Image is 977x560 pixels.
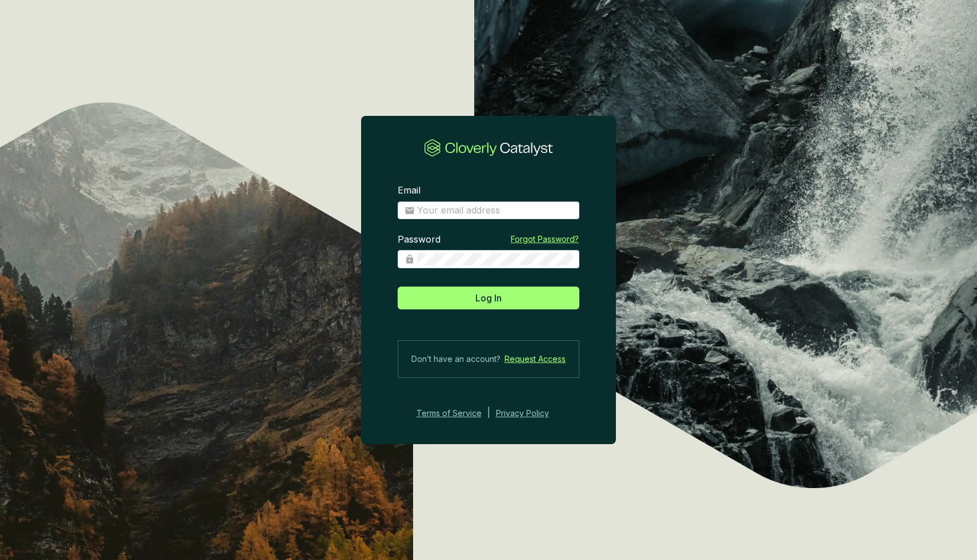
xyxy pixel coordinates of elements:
[511,233,579,245] a: Forgot Password?
[398,184,421,197] label: Email
[487,406,490,420] div: |
[496,406,564,420] a: Privacy Policy
[417,204,572,217] input: Email
[475,291,502,305] span: Log In
[398,233,441,246] label: Password
[398,287,579,309] button: Log In
[413,406,482,420] a: Terms of Service
[504,352,566,366] a: Request Access
[417,253,572,265] input: Password
[411,352,500,366] span: Don’t have an account?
